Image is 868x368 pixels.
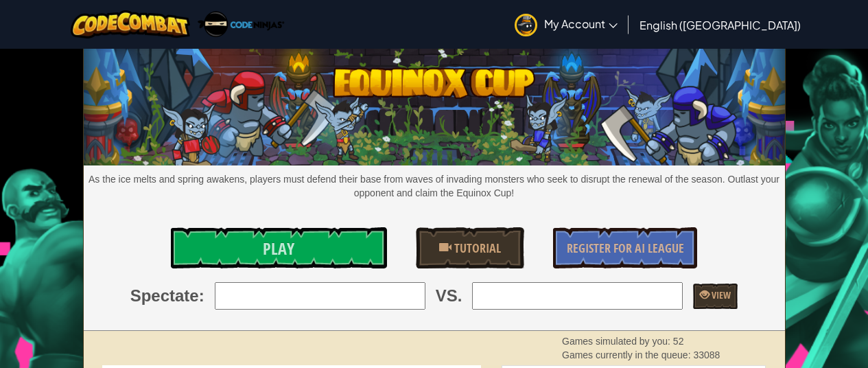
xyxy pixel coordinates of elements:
img: equinox [84,43,785,165]
span: 52 [673,336,684,347]
p: As the ice melts and spring awakens, players must defend their base from waves of invading monste... [84,172,785,200]
span: Games currently in the queue: [562,349,693,360]
span: 33088 [693,349,720,360]
a: Register for AI League [553,227,697,268]
span: VS. [436,284,462,308]
span: Games simulated by you: [562,336,673,347]
img: avatar [515,14,537,36]
span: Play [263,238,294,260]
span: Spectate [130,284,199,308]
a: My Account [508,3,624,46]
span: View [709,288,731,301]
span: : [199,284,204,308]
span: Register for AI League [567,240,684,257]
span: Tutorial [451,240,501,257]
span: English ([GEOGRAPHIC_DATA]) [640,18,801,32]
img: Code Ninjas logo [197,10,284,38]
img: CodeCombat logo [71,10,191,38]
a: English ([GEOGRAPHIC_DATA]) [633,6,808,43]
a: Tutorial [416,227,524,268]
span: My Account [544,16,618,31]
